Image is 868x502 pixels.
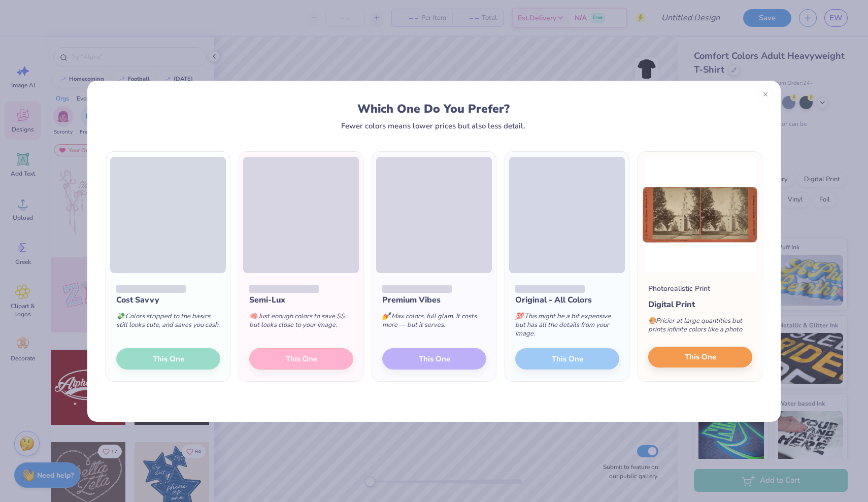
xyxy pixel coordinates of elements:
span: 🧠 [249,312,257,321]
div: Colors stripped to the basics, still looks cute, and saves you cash. [116,306,220,340]
span: 💸 [116,312,124,321]
div: Original - All Colors [515,294,619,306]
div: Max colors, full glam. It costs more — but it serves. [382,306,486,340]
button: This One [648,347,752,368]
div: This might be a bit expensive but has all the details from your image. [515,306,619,348]
div: Premium Vibes [382,294,486,306]
div: Pricier at large quantities but prints infinite colors like a photo [648,311,752,344]
div: Which One Do You Prefer? [115,102,752,116]
div: Cost Savvy [116,294,220,306]
div: Digital Print [648,298,752,311]
span: This One [685,351,716,363]
div: Semi-Lux [249,294,353,306]
img: Photorealistic preview [642,157,758,273]
span: 🎨 [648,316,656,325]
div: Just enough colors to save $$ but looks close to your image. [249,306,353,340]
div: Photorealistic Print [648,283,710,294]
span: 💯 [515,312,523,321]
div: Fewer colors means lower prices but also less detail. [341,122,525,130]
span: 💅 [382,312,390,321]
